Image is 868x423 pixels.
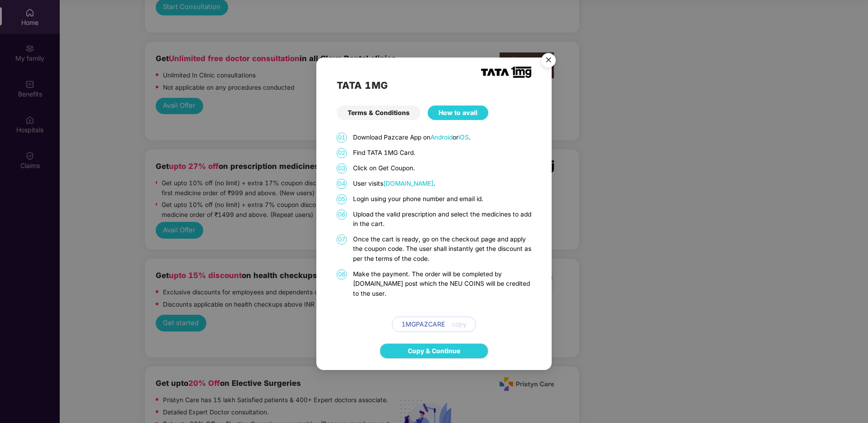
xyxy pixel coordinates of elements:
[337,210,347,220] span: 06
[337,269,347,279] span: 08
[337,106,420,120] div: Terms & Conditions
[445,317,467,332] button: copy
[337,163,347,173] span: 03
[452,319,467,329] span: copy
[401,319,445,329] span: 1MGPAZCARE
[353,269,531,299] p: Make the payment. The order will be completed by [DOMAIN_NAME] post which the NEU COINS will be c...
[536,49,561,74] img: svg+xml;base64,PHN2ZyB4bWxucz0iaHR0cDovL3d3dy53My5vcmcvMjAwMC9zdmciIHdpZHRoPSI1NiIgaGVpZ2h0PSI1Ni...
[353,210,531,229] p: Upload the valid prescription and select the medicines to add in the cart.
[380,343,488,359] button: Copy & Continue
[430,134,453,141] a: Android
[337,148,347,158] span: 02
[408,346,460,356] a: Copy & Continue
[337,194,347,204] span: 05
[337,235,347,245] span: 07
[481,67,531,78] img: TATA_1mg_Logo.png
[458,134,469,141] a: iOS
[353,179,531,189] p: User visits .
[353,133,531,143] p: Download Pazcare App on or .
[353,148,531,158] p: Find TATA 1MG Card.
[353,194,531,204] p: Login using your phone number and email id.
[337,179,347,189] span: 04
[428,106,488,120] div: How to avail
[337,78,531,93] h2: TATA 1MG
[383,180,434,187] a: [DOMAIN_NAME]
[353,235,531,264] p: Once the cart is ready, go on the checkout page and apply the coupon code. The user shall instant...
[353,163,531,173] p: Click on Get Coupon.
[536,49,560,73] button: Close
[337,133,347,143] span: 01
